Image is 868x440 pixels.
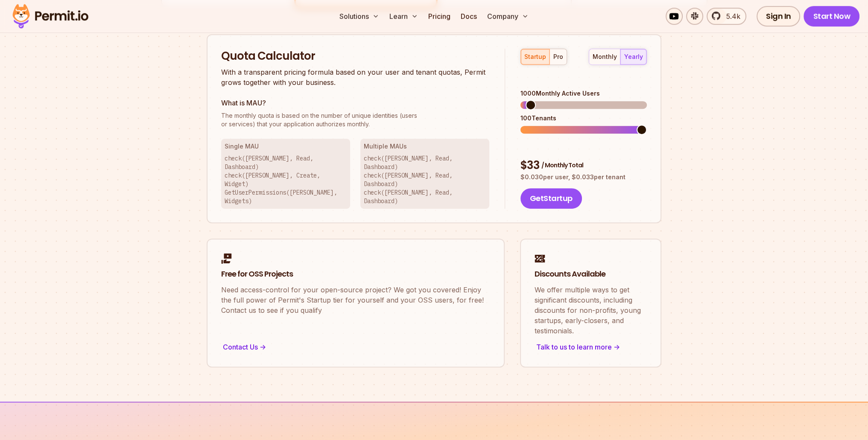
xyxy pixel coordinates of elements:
h2: Discounts Available [535,269,647,280]
div: 1000 Monthly Active Users [520,89,647,98]
h2: Free for OSS Projects [221,269,490,280]
img: Permit logo [9,2,92,31]
div: Talk to us to learn more [535,341,647,353]
button: Learn [386,8,421,25]
span: / Monthly Total [541,161,583,169]
span: The monthly quota is based on the number of unique identities (users [221,111,489,120]
a: Discounts AvailableWe offer multiple ways to get significant discounts, including discounts for n... [520,239,661,367]
div: pro [553,52,563,61]
p: We offer multiple ways to get significant discounts, including discounts for non-profits, young s... [535,285,647,336]
a: Pricing [425,8,454,25]
a: 5.4k [707,8,746,25]
a: Free for OSS ProjectsNeed access-control for your open-source project? We got you covered! Enjoy ... [207,239,505,367]
div: $ 33 [520,158,647,173]
button: Solutions [336,8,383,25]
button: Company [484,8,532,25]
div: Contact Us [221,341,490,353]
div: 100 Tenants [520,114,647,122]
h3: What is MAU? [221,98,489,108]
p: check([PERSON_NAME], Read, Dashboard) check([PERSON_NAME], Create, Widget) GetUserPermissions([PE... [225,154,347,205]
h2: Quota Calculator [221,49,489,64]
a: Sign In [757,6,801,26]
h3: Multiple MAUs [364,142,486,151]
p: or services) that your application authorizes monthly. [221,111,489,128]
span: -> [614,342,620,352]
a: Start Now [804,6,859,26]
button: GetStartup [520,188,582,209]
span: 5.4k [721,11,740,21]
p: Need access-control for your open-source project? We got you covered! Enjoy the full power of Per... [221,285,490,315]
span: -> [260,342,266,352]
p: With a transparent pricing formula based on your user and tenant quotas, Permit grows together wi... [221,67,489,87]
a: Docs [457,8,480,25]
h3: Single MAU [225,142,347,151]
p: check([PERSON_NAME], Read, Dashboard) check([PERSON_NAME], Read, Dashboard) check([PERSON_NAME], ... [364,154,486,205]
p: $ 0.030 per user, $ 0.033 per tenant [520,173,647,181]
div: monthly [593,52,617,61]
